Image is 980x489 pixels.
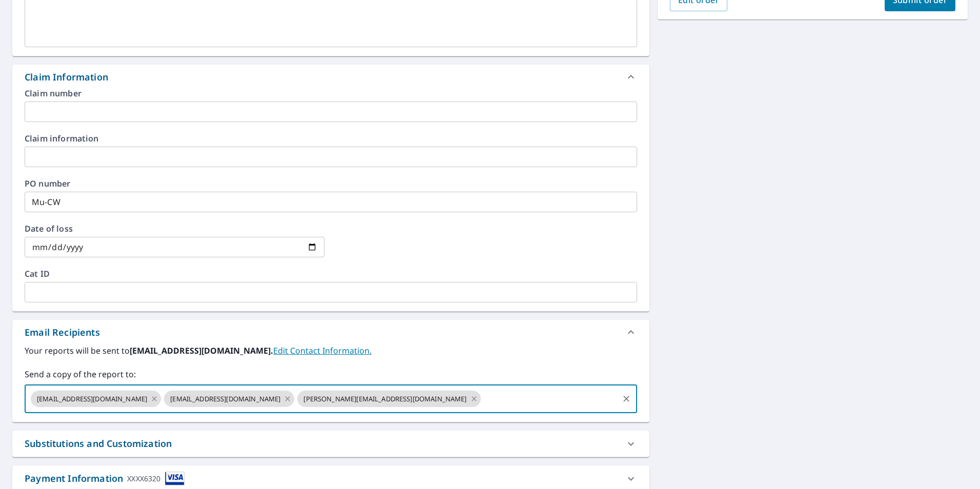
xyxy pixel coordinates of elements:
div: Payment Information [25,472,185,485]
div: XXXX6320 [127,472,160,485]
div: Email Recipients [12,320,649,344]
div: Substitutions and Customization [25,437,172,451]
span: [EMAIL_ADDRESS][DOMAIN_NAME] [31,394,153,404]
span: [PERSON_NAME][EMAIL_ADDRESS][DOMAIN_NAME] [297,394,473,404]
div: [PERSON_NAME][EMAIL_ADDRESS][DOMAIN_NAME] [297,391,480,407]
span: [EMAIL_ADDRESS][DOMAIN_NAME] [164,394,287,404]
img: cardImage [165,472,185,485]
label: Your reports will be sent to [25,344,637,357]
div: [EMAIL_ADDRESS][DOMAIN_NAME] [164,391,294,407]
b: [EMAIL_ADDRESS][DOMAIN_NAME]. [130,345,273,356]
label: PO number [25,179,637,188]
div: Substitutions and Customization [12,431,649,457]
label: Date of loss [25,225,324,233]
label: Send a copy of the report to: [25,368,637,380]
a: EditContactInfo [273,345,372,356]
label: Claim information [25,134,637,142]
label: Cat ID [25,270,637,278]
div: Claim Information [25,70,108,84]
div: [EMAIL_ADDRESS][DOMAIN_NAME] [31,391,161,407]
button: Clear [619,392,634,406]
label: Claim number [25,89,637,97]
div: Email Recipients [25,325,100,339]
div: Claim Information [12,65,649,89]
